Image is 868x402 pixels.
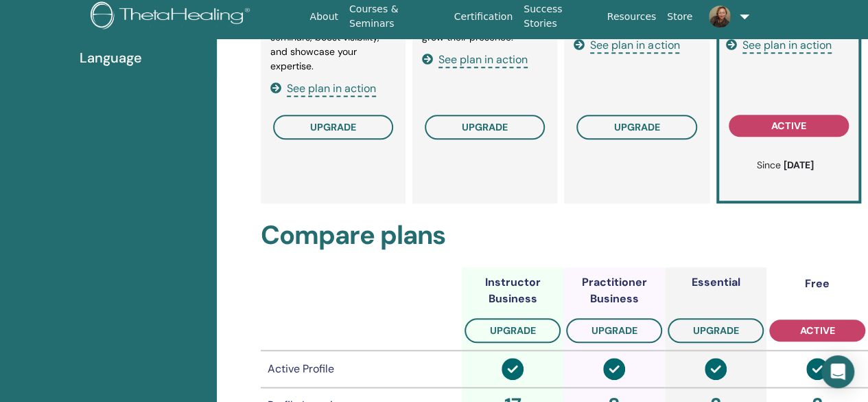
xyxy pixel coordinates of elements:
button: upgrade [668,318,764,343]
a: Resources [602,4,662,30]
div: Essential [692,274,740,291]
span: See plan in action [438,52,528,68]
img: circle-check-solid.svg [806,358,828,380]
a: Store [661,4,698,30]
button: upgrade [576,115,696,139]
button: upgrade [566,318,662,343]
button: upgrade [425,115,545,139]
a: Certification [449,4,518,30]
a: See plan in action [574,38,679,52]
span: upgrade [693,324,739,337]
div: Instructor Business [462,274,563,307]
span: upgrade [613,121,659,133]
img: circle-check-solid.svg [705,358,727,380]
span: upgrade [310,121,356,133]
div: Active Profile [268,361,456,377]
p: Since [733,158,838,172]
a: See plan in action [270,81,376,96]
span: See plan in action [742,38,832,54]
button: upgrade [465,318,561,343]
img: default.jpg [709,5,731,27]
img: circle-check-solid.svg [603,358,625,380]
div: Practitioner Business [563,274,665,307]
span: active [771,120,806,132]
span: upgrade [591,324,637,337]
button: upgrade [273,115,393,139]
span: See plan in action [590,38,679,54]
button: active [769,320,865,342]
div: Open Intercom Messenger [821,355,854,388]
a: About [305,4,344,30]
span: Language [80,47,142,68]
img: logo.png [91,1,255,32]
span: active [800,324,835,337]
a: See plan in action [726,38,832,52]
span: upgrade [462,121,508,133]
a: See plan in action [422,52,528,67]
button: active [729,115,849,137]
b: [DATE] [784,159,814,171]
span: See plan in action [287,81,376,97]
span: upgrade [490,324,536,337]
div: Free [805,276,830,292]
img: circle-check-solid.svg [502,358,524,380]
